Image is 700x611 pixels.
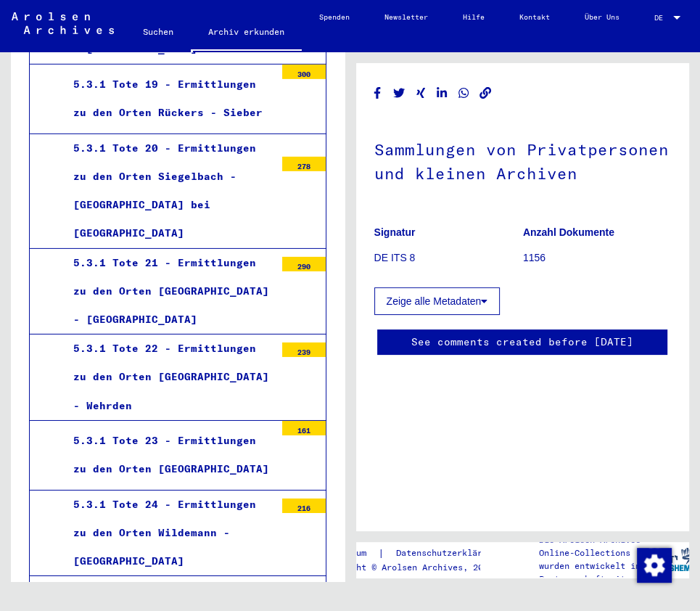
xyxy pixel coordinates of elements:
div: 300 [282,65,326,79]
div: 278 [282,157,326,171]
div: 5.3.1 Tote 21 - Ermittlungen zu den Orten [GEOGRAPHIC_DATA] - [GEOGRAPHIC_DATA] [62,249,275,335]
div: 5.3.1 Tote 19 - Ermittlungen zu den Orten Rückers - Sieber [62,70,275,127]
b: Signatur [374,226,416,238]
div: 5.3.1 Tote 20 - Ermittlungen zu den Orten Siegelbach - [GEOGRAPHIC_DATA] bei [GEOGRAPHIC_DATA] [62,134,275,248]
div: 239 [282,343,326,357]
a: Datenschutzerklärung [384,546,515,561]
p: 1156 [523,250,671,266]
div: 5.3.1 Tote 23 - Ermittlungen zu den Orten [GEOGRAPHIC_DATA] [62,427,275,483]
div: 5.3.1 Tote 24 - Ermittlungen zu den Orten Wildemann - [GEOGRAPHIC_DATA] [62,491,275,576]
div: 290 [282,257,326,271]
div: 216 [282,499,326,513]
button: Share on WhatsApp [456,84,472,102]
span: DE [654,14,670,22]
button: Share on Facebook [370,84,385,102]
p: Die Arolsen Archives Online-Collections [539,533,647,559]
p: DE ITS 8 [374,250,522,266]
button: Copy link [478,84,493,102]
button: Share on Twitter [392,84,407,102]
p: wurden entwickelt in Partnerschaft mit [539,559,647,586]
button: Share on Xing [413,84,429,102]
div: | [321,546,515,561]
p: Copyright © Arolsen Archives, 2021 [321,561,515,574]
h1: Sammlungen von Privatpersonen und kleinen Archiven [374,116,672,204]
img: Arolsen_neg.svg [12,12,114,34]
img: Zustimmung ändern [637,548,672,583]
button: Zeige alle Metadaten [374,287,501,315]
a: Archiv erkunden [191,15,302,52]
b: Anzahl Dokumente [523,226,614,238]
a: See comments created before [DATE] [411,335,633,350]
button: Share on LinkedIn [435,84,450,102]
div: 5.3.1 Tote 22 - Ermittlungen zu den Orten [GEOGRAPHIC_DATA] - Wehrden [62,335,275,420]
a: Suchen [125,15,191,49]
div: 161 [282,421,326,435]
